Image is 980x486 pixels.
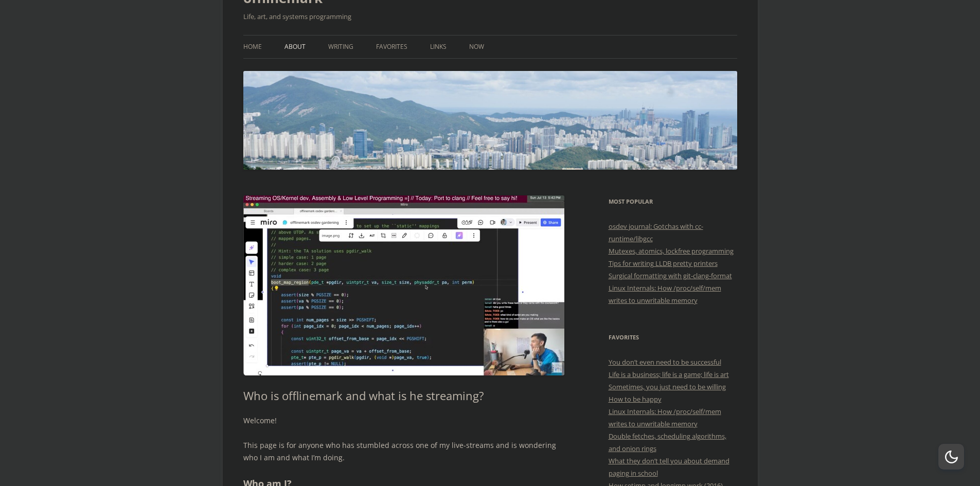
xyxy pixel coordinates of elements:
[469,35,484,58] a: Now
[284,35,306,58] a: About
[609,259,718,268] a: Tips for writing LLDB pretty printers
[328,35,353,58] a: Writing
[609,246,734,256] a: Mutexes, atomics, lockfree programming
[430,35,447,58] a: Links
[243,10,737,23] h2: Life, art, and systems programming
[609,331,737,344] h3: Favorites
[609,283,721,305] a: Linux Internals: How /proc/self/mem writes to unwritable memory
[609,195,737,208] h3: Most Popular
[243,71,737,170] img: offlinemark
[243,439,565,464] p: This page is for anyone who has stumbled across one of my live-streams and is wondering who I am ...
[609,431,726,453] a: Double fetches, scheduling algorithms, and onion rings
[609,456,729,478] a: What they don’t tell you about demand paging in school
[609,407,721,428] a: Linux Internals: How /proc/self/mem writes to unwritable memory
[609,394,662,404] a: How to be happy
[376,35,407,58] a: Favorites
[609,222,703,243] a: osdev journal: Gotchas with cc-runtime/libgcc
[243,35,262,58] a: Home
[609,382,726,391] a: Sometimes, you just need to be willing
[609,357,721,367] a: You don’t even need to be successful
[609,370,729,379] a: Life is a business; life is a game; life is art
[243,389,565,402] h1: Who is offlinemark and what is he streaming?
[609,271,732,280] a: Surgical formatting with git-clang-format
[243,415,565,427] p: Welcome!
